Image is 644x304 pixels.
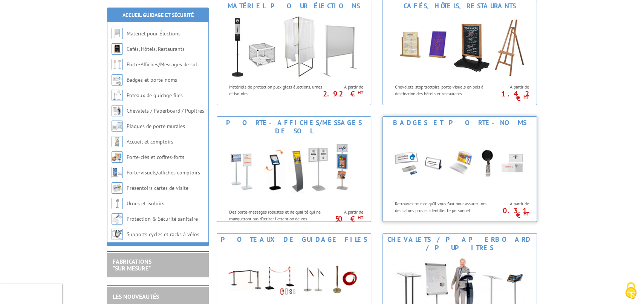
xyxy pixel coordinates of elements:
sup: HT [523,211,529,217]
span: A partir de [324,209,363,215]
p: 0.31 € [486,208,529,217]
img: Cookies (fenêtre modale) [621,281,640,300]
p: Chevalets, stop trottoirs, porte-visuels en bois à destination des hôtels et restaurants. [395,84,488,96]
p: 2.92 € [321,92,363,96]
img: Porte-Affiches/Messages de sol [224,137,364,205]
span: A partir de [490,84,529,90]
a: Porte-visuels/affiches comptoirs [127,169,200,176]
p: Matériels de protection plexiglass élections, urnes et isoloirs [229,84,323,96]
a: Porte-clés et coffres-forts [127,154,184,160]
img: Chevalets / Paperboard / Pupitres [112,105,123,116]
a: Porte-Affiches/Messages de sol Porte-Affiches/Messages de sol Des porte-messages robustes et de q... [217,116,371,222]
a: Porte-Affiches/Messages de sol [127,61,197,68]
p: 1.42 € [486,92,529,101]
a: Accueil Guidage et Sécurité [122,12,194,18]
div: Cafés, Hôtels, Restaurants [385,2,535,10]
a: Badges et porte-noms [127,76,177,83]
a: Badges et porte-noms Badges et porte-noms Retrouvez tout ce qu’il vous faut pour assurer lors des... [382,116,537,222]
a: Matériel pour Élections [127,30,181,37]
img: Cafés, Hôtels, Restaurants [390,12,529,80]
sup: HT [523,94,529,100]
div: Poteaux de guidage files [219,235,369,244]
a: Plaques de porte murales [127,123,185,130]
div: Matériel pour Élections [219,2,369,10]
img: Accueil et comptoirs [112,136,123,147]
img: Badges et porte-noms [390,129,529,197]
a: Supports cycles et racks à vélos [127,231,199,238]
a: LES NOUVEAUTÉS [113,293,159,300]
button: Cookies (fenêtre modale) [618,278,644,304]
a: Accueil et comptoirs [127,138,173,145]
span: A partir de [324,84,363,90]
a: FABRICATIONS"Sur Mesure" [113,258,151,272]
span: A partir de [490,201,529,207]
img: Urnes et isoloirs [112,198,123,209]
img: Supports cycles et racks à vélos [112,229,123,240]
sup: HT [357,214,363,221]
sup: HT [357,89,363,96]
img: Matériel pour Élections [112,28,123,39]
a: Chevalets / Paperboard / Pupitres [127,107,204,114]
img: Protection & Sécurité sanitaire [112,213,123,225]
img: Cafés, Hôtels, Restaurants [112,43,123,55]
a: Urnes et isoloirs [127,200,164,207]
div: Chevalets / Paperboard / Pupitres [385,235,535,252]
img: Porte-Affiches/Messages de sol [112,59,123,70]
p: Des porte-messages robustes et de qualité qui ne manqueront pas d'attirer l'attention de vos pass... [229,209,323,228]
a: Cafés, Hôtels, Restaurants [127,46,185,52]
a: Poteaux de guidage files [127,92,183,99]
img: Présentoirs cartes de visite [112,182,123,194]
img: Plaques de porte murales [112,121,123,132]
a: Protection & Sécurité sanitaire [127,215,198,222]
div: Porte-Affiches/Messages de sol [219,119,369,135]
div: Badges et porte-noms [385,119,535,127]
p: 50 € [321,217,363,221]
img: Poteaux de guidage files [112,90,123,101]
img: Badges et porte-noms [112,74,123,86]
p: Retrouvez tout ce qu’il vous faut pour assurer lors des salons pros et identifier le personnel. [395,200,488,213]
a: Présentoirs cartes de visite [127,185,188,191]
img: Matériel pour Élections [224,12,364,80]
img: Porte-visuels/affiches comptoirs [112,167,123,178]
img: Porte-clés et coffres-forts [112,151,123,163]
